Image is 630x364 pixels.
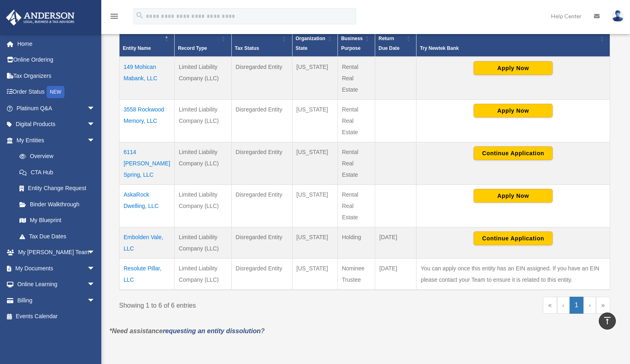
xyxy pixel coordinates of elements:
[474,104,553,118] button: Apply Now
[416,21,610,57] th: Try Newtek Bank : Activate to sort
[292,100,337,142] td: [US_STATE]
[602,316,612,325] i: vertical_align_top
[296,36,325,51] span: Organization State
[87,244,103,261] span: arrow_drop_down
[231,57,292,100] td: Disregarded Entity
[557,297,570,314] a: Previous
[416,259,610,290] td: You can apply once this entity has an EIN assigned. If you have an EIN please contact your Team t...
[474,189,553,203] button: Apply Now
[337,142,375,185] td: Rental Real Estate
[6,84,107,101] a: Order StatusNEW
[543,297,557,314] a: First
[175,100,231,142] td: Limited Liability Company (LLC)
[474,61,553,75] button: Apply Now
[163,328,261,334] a: requesting an entity dissolution
[87,116,103,133] span: arrow_drop_down
[11,180,103,197] a: Entity Change Request
[47,86,64,98] div: NEW
[337,227,375,259] td: Holding
[175,227,231,259] td: Limited Liability Company (LLC)
[570,297,584,314] a: 1
[120,100,175,142] td: 3558 Rockwood Memory, LLC
[11,228,103,244] a: Tax Due Dates
[6,116,107,133] a: Digital Productsarrow_drop_down
[11,164,103,180] a: CTA Hub
[231,21,292,57] th: Tax Status: Activate to sort
[87,132,103,149] span: arrow_drop_down
[120,142,175,185] td: 6114 [PERSON_NAME] Spring, LLC
[119,297,359,311] div: Showing 1 to 6 of 6 entries
[337,21,375,57] th: Business Purpose: Activate to sort
[292,57,337,100] td: [US_STATE]
[175,259,231,290] td: Limited Liability Company (LLC)
[6,68,107,84] a: Tax Organizers
[120,21,175,57] th: Entity Name: Activate to invert sorting
[109,14,119,21] a: menu
[6,100,107,116] a: Platinum Q&Aarrow_drop_down
[231,185,292,227] td: Disregarded Entity
[583,297,596,314] a: Next
[231,227,292,259] td: Disregarded Entity
[292,142,337,185] td: [US_STATE]
[6,36,107,52] a: Home
[175,185,231,227] td: Limited Liability Company (LLC)
[292,259,337,290] td: [US_STATE]
[599,313,616,330] a: vertical_align_top
[6,260,107,276] a: My Documentsarrow_drop_down
[11,196,103,212] a: Binder Walkthrough
[375,227,416,259] td: [DATE]
[231,100,292,142] td: Disregarded Entity
[87,100,103,117] span: arrow_drop_down
[120,185,175,227] td: AskaRock Dwelling, LLC
[120,227,175,259] td: Embolden Vale, LLC
[175,142,231,185] td: Limited Liability Company (LLC)
[420,43,598,53] div: Try Newtek Bank
[6,308,107,325] a: Events Calendar
[109,11,119,21] i: menu
[337,259,375,290] td: Nominee Trustee
[4,10,77,26] img: Anderson Advisors Platinum Portal
[87,260,103,277] span: arrow_drop_down
[6,276,107,293] a: Online Learningarrow_drop_down
[87,276,103,293] span: arrow_drop_down
[612,10,624,22] img: User Pic
[375,259,416,290] td: [DATE]
[596,297,610,314] a: Last
[6,132,103,148] a: My Entitiesarrow_drop_down
[341,36,363,51] span: Business Purpose
[292,185,337,227] td: [US_STATE]
[337,185,375,227] td: Rental Real Estate
[120,57,175,100] td: 149 Mohican Mabank, LLC
[120,259,175,290] td: Resolute Pillar, LLC
[11,212,103,229] a: My Blueprint
[375,21,416,57] th: Federal Return Due Date: Activate to sort
[337,100,375,142] td: Rental Real Estate
[175,57,231,100] td: Limited Liability Company (LLC)
[6,292,107,308] a: Billingarrow_drop_down
[135,11,144,20] i: search
[231,259,292,290] td: Disregarded Entity
[231,142,292,185] td: Disregarded Entity
[6,244,107,261] a: My [PERSON_NAME] Teamarrow_drop_down
[6,52,107,68] a: Online Ordering
[11,148,99,165] a: Overview
[474,231,553,245] button: Continue Application
[292,21,337,57] th: Organization State: Activate to sort
[337,57,375,100] td: Rental Real Estate
[178,45,207,51] span: Record Type
[123,45,151,51] span: Entity Name
[292,227,337,259] td: [US_STATE]
[378,26,399,51] span: Federal Return Due Date
[175,21,231,57] th: Record Type: Activate to sort
[87,292,103,309] span: arrow_drop_down
[235,45,259,51] span: Tax Status
[109,328,265,334] em: *Need assistance ?
[474,146,553,160] button: Continue Application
